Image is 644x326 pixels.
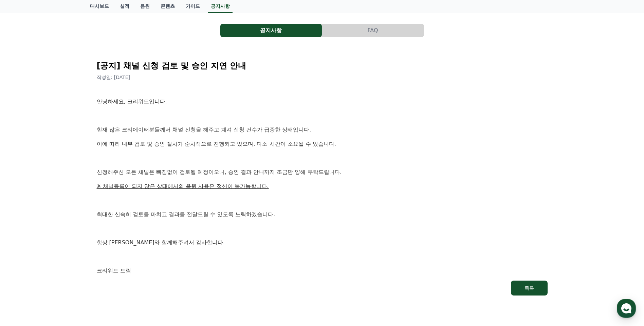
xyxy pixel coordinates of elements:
[525,285,534,291] div: 목록
[105,225,113,230] span: 설정
[97,266,548,275] p: 크리워드 드림
[511,281,548,296] button: 목록
[2,215,45,232] a: 홈
[97,183,269,189] u: ※ 채널등록이 되지 않은 상태에서의 음원 사용은 정산이 불가능합니다.
[88,215,130,232] a: 설정
[97,97,548,106] p: 안녕하세요, 크리워드입니다.
[97,75,130,80] span: 작성일: [DATE]
[45,215,88,232] a: 대화
[97,125,548,134] p: 현재 많은 크리에이터분들께서 채널 신청을 해주고 계셔 신청 건수가 급증한 상태입니다.
[97,281,548,296] a: 목록
[322,24,424,37] button: FAQ
[97,210,548,219] p: 최대한 신속히 검토를 마치고 결과를 전달드릴 수 있도록 노력하겠습니다.
[97,140,548,148] p: 이에 따라 내부 검토 및 승인 절차가 순차적으로 진행되고 있으며, 다소 시간이 소요될 수 있습니다.
[62,225,70,231] span: 대화
[220,24,322,37] button: 공지사항
[21,225,25,230] span: 홈
[97,60,548,71] h2: [공지] 채널 신청 검토 및 승인 지연 안내
[97,168,548,177] p: 신청해주신 모든 채널은 빠짐없이 검토될 예정이오니, 승인 결과 안내까지 조금만 양해 부탁드립니다.
[97,238,548,247] p: 항상 [PERSON_NAME]와 함께해주셔서 감사합니다.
